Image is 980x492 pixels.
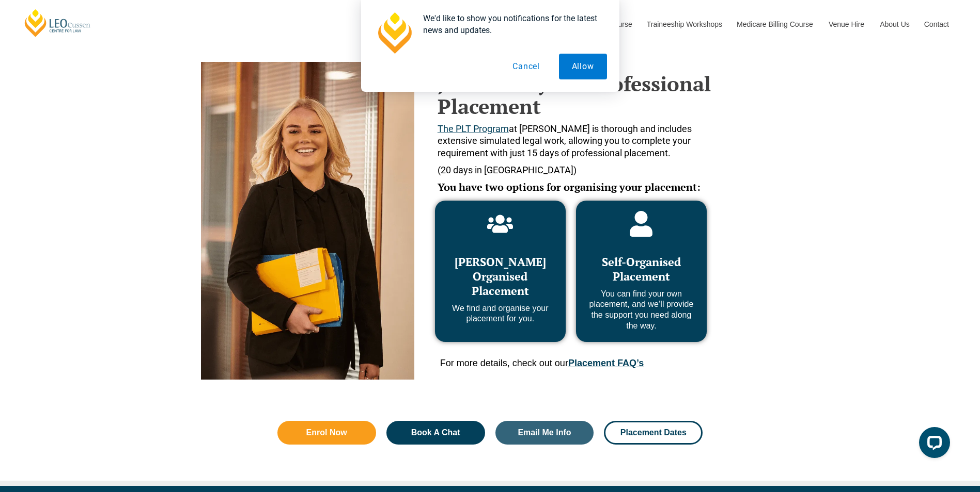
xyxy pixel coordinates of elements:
iframe: LiveChat chat widget [911,423,954,466]
strong: Just 15 Days of Professional Placement [438,70,711,120]
p: You can find your own placement, and we’ll provide the support you need along the way. [586,289,696,332]
a: Email Me Info [495,421,594,445]
span: Email Me Info [518,429,571,437]
a: Book A Chat [386,421,485,445]
p: We find and organise your placement for you. [445,303,555,325]
button: Cancel [500,54,553,79]
a: The PLT Program [438,123,509,134]
a: Placement FAQ’s [568,358,644,368]
span: Enrol Now [306,429,347,437]
a: Placement Dates [604,421,703,445]
div: We'd like to show you notifications for the latest news and updates. [415,12,607,36]
span: You have two options for organising your placement: [438,180,701,194]
button: Allow [559,54,607,79]
span: [PERSON_NAME] Organised Placement [455,254,546,298]
span: (20 days in [GEOGRAPHIC_DATA]) [438,165,577,175]
span: Book A Chat [411,429,460,437]
span: For more details, check out our [440,358,644,368]
a: Enrol Now [277,421,376,445]
span: at [PERSON_NAME] is thorough and includes extensive simulated legal work, allowing you to complet... [438,123,692,158]
span: Self-Organised Placement [602,254,681,284]
span: Placement Dates [620,429,687,437]
img: notification icon [374,12,415,54]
